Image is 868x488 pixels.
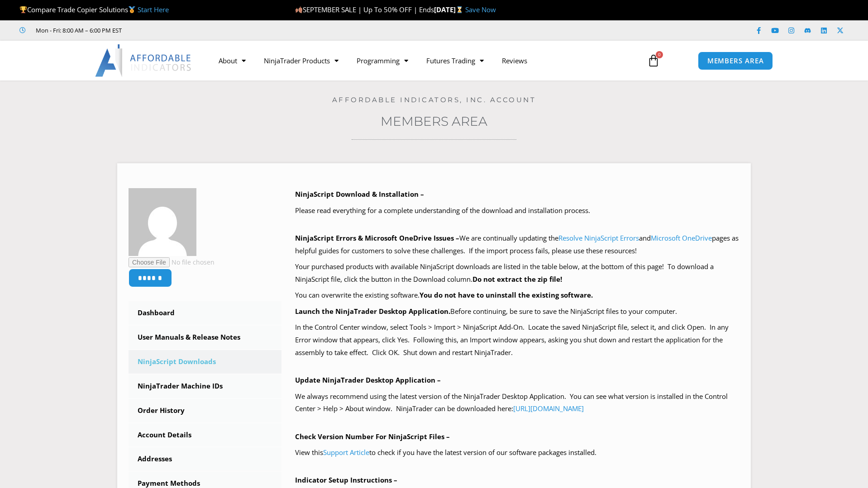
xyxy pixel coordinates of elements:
a: Programming [348,50,417,71]
p: We always recommend using the latest version of the NinjaTrader Desktop Application. You can see ... [295,390,740,416]
b: NinjaScript Download & Installation – [295,190,424,199]
span: SEPTEMBER SALE | Up To 50% OFF | Ends [295,5,434,14]
nav: Menu [210,50,637,71]
a: [URL][DOMAIN_NAME] [513,404,584,413]
a: NinjaTrader Machine IDs [129,374,281,398]
img: 6c242ad1e1e0e0382af9db619e593bc3ca84c5cc356c7e8240fa1ff769dcb49c [129,188,196,256]
a: Resolve NinjaScript Errors [558,233,639,242]
b: Indicator Setup Instructions – [295,475,397,484]
a: Addresses [129,447,281,471]
a: MEMBERS AREA [698,52,773,70]
a: Futures Trading [417,50,493,71]
iframe: Customer reviews powered by Trustpilot [134,26,270,35]
a: Save Now [465,5,496,14]
b: Launch the NinjaTrader Desktop Application. [295,307,450,316]
p: Before continuing, be sure to save the NinjaScript files to your computer. [295,305,740,318]
a: Start Here [138,5,169,14]
p: View this to check if you have the latest version of our software packages installed. [295,446,740,459]
span: Mon - Fri: 8:00 AM – 6:00 PM EST [33,25,122,36]
b: NinjaScript Errors & Microsoft OneDrive Issues – [295,233,459,242]
a: 0 [634,47,673,74]
a: About [210,50,255,71]
b: You do not have to uninstall the existing software. [420,290,593,299]
a: Reviews [493,50,536,71]
img: LogoAI | Affordable Indicators – NinjaTrader [95,44,192,77]
img: 🍂 [296,6,302,13]
a: Support Article [323,448,369,457]
a: Affordable Indicators, Inc. Account [332,95,536,104]
img: 🥇 [129,6,135,13]
p: In the Control Center window, select Tools > Import > NinjaScript Add-On. Locate the saved NinjaS... [295,321,740,359]
a: Members Area [381,114,487,129]
a: User Manuals & Release Notes [129,326,281,349]
img: ⌛ [456,6,463,13]
span: MEMBERS AREA [707,57,764,64]
p: You can overwrite the existing software. [295,289,740,302]
b: Check Version Number For NinjaScript Files – [295,432,450,441]
a: Order History [129,399,281,422]
p: Please read everything for a complete understanding of the download and installation process. [295,204,740,217]
a: Microsoft OneDrive [651,233,712,242]
a: NinjaTrader Products [255,50,348,71]
a: NinjaScript Downloads [129,350,281,374]
span: 0 [656,51,663,58]
p: We are continually updating the and pages as helpful guides for customers to solve these challeng... [295,232,740,257]
b: Update NinjaTrader Desktop Application – [295,375,441,384]
strong: [DATE] [434,5,465,14]
p: Your purchased products with available NinjaScript downloads are listed in the table below, at th... [295,261,740,286]
img: 🏆 [20,6,27,13]
b: Do not extract the zip file! [472,275,562,284]
a: Dashboard [129,301,281,325]
span: Compare Trade Copier Solutions [19,5,169,14]
a: Account Details [129,423,281,447]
